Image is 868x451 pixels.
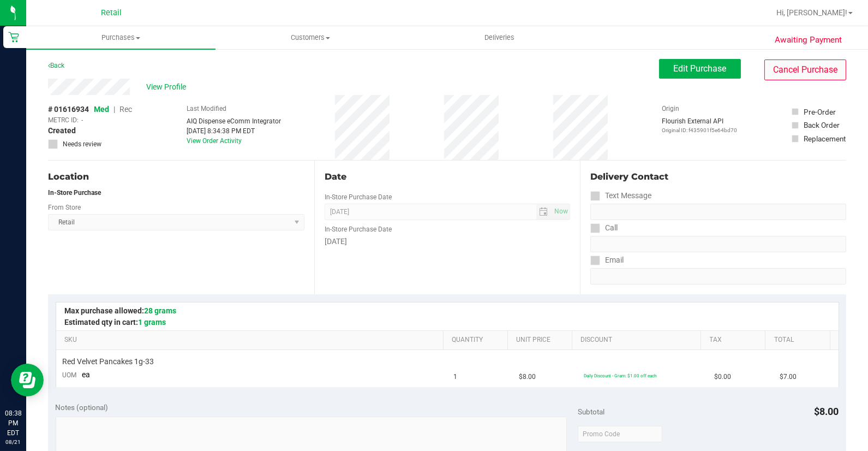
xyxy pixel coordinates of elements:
span: $8.00 [815,406,839,417]
span: Edit Purchase [674,63,727,74]
span: Awaiting Payment [775,34,842,46]
label: In-Store Purchase Date [325,224,392,234]
a: Back [48,62,64,69]
span: Subtotal [578,407,604,416]
div: [DATE] [325,236,571,247]
a: View Order Activity [187,137,242,145]
span: $7.00 [780,372,797,382]
span: Daily Discount - Gram: $1.00 off each [584,373,657,378]
span: Med [94,105,109,114]
a: SKU [64,336,439,345]
span: UOM [63,371,77,379]
span: Created [48,125,76,137]
div: Pre-Order [804,106,836,117]
a: Quantity [452,336,504,345]
a: Unit Price [516,336,568,345]
span: Customers [216,33,404,43]
inline-svg: Retail [8,32,19,43]
span: Notes (optional) [56,403,109,412]
label: From Store [48,203,81,212]
span: # 01616934 [48,104,89,115]
button: Cancel Purchase [764,60,846,80]
a: Total [774,336,826,345]
span: 28 grams [144,306,176,315]
a: Customers [215,26,405,49]
iframe: Resource center [11,364,44,396]
input: Format: (999) 999-9999 [590,236,846,252]
span: ea [82,370,91,379]
label: Origin [662,104,679,114]
div: [DATE] 8:34:38 PM EDT [187,126,281,136]
span: Rec [119,105,132,114]
div: Flourish External API [662,116,737,134]
span: Red Velvet Pancakes 1g-33 [63,357,154,367]
span: Purchases [26,33,215,43]
a: Purchases [26,26,215,49]
span: Max purchase allowed: [64,306,176,315]
div: Date [325,170,571,183]
a: Tax [710,336,762,345]
p: Original ID: f435901f5e64bd70 [662,126,737,134]
div: Location [48,170,304,183]
input: Promo Code [578,426,662,442]
div: Replacement [804,133,846,144]
span: $8.00 [519,372,536,382]
a: Discount [580,336,697,345]
label: Last Modified [187,104,226,114]
div: Delivery Contact [590,170,846,183]
span: Retail [101,8,122,17]
span: Hi, [PERSON_NAME]! [776,8,847,17]
span: METRC ID: [48,115,79,125]
span: Estimated qty in cart: [64,318,166,327]
span: - [81,115,83,125]
span: $0.00 [715,372,732,382]
strong: In-Store Purchase [48,189,101,197]
span: View Profile [146,81,190,93]
input: Format: (999) 999-9999 [590,204,846,220]
span: 1 [454,372,458,382]
p: 08:38 PM EDT [5,408,21,438]
span: 1 grams [138,318,166,327]
div: Back Order [804,120,840,130]
label: Email [590,252,624,268]
a: Deliveries [405,26,594,49]
button: Edit Purchase [659,59,741,79]
label: Text Message [590,188,651,204]
span: Needs review [63,139,101,149]
label: Call [590,220,618,236]
div: AIQ Dispense eComm Integrator [187,116,281,126]
span: | [113,105,115,114]
p: 08/21 [5,438,21,446]
label: In-Store Purchase Date [325,192,392,202]
span: Deliveries [470,33,529,43]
